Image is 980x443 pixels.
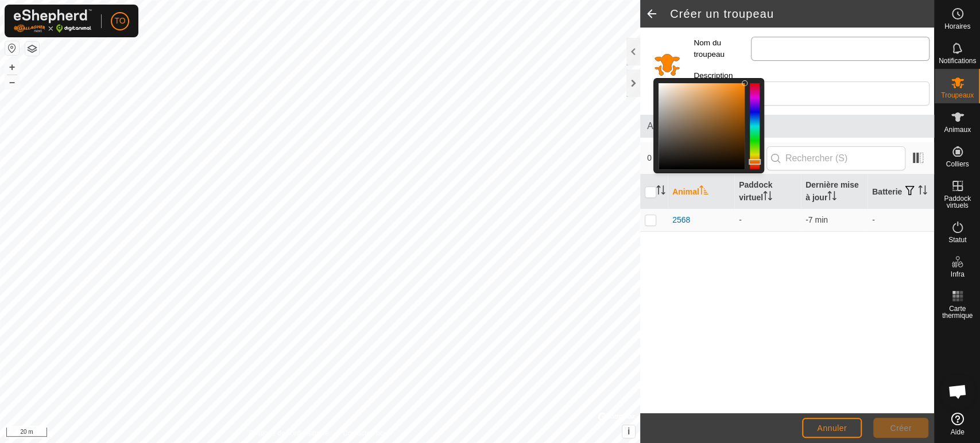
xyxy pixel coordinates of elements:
span: Troupeaux [941,92,974,99]
span: 2568 [672,214,690,226]
th: Dernière mise à jour [801,174,867,209]
span: 15 oct. 2025, 10 h 08 [805,215,828,224]
button: + [5,60,19,74]
button: – [5,75,19,89]
th: Animal [668,174,734,209]
label: Nom du troupeau [694,37,751,61]
label: Description [694,70,751,81]
app-display-virtual-paddock-transition: - [739,215,742,224]
span: Animaux [647,119,927,133]
th: Paddock virtuel [734,174,801,209]
p-sorticon: Activer pour trier [918,187,927,196]
span: Annuler [817,423,847,433]
button: Annuler [802,418,862,438]
button: i [622,425,635,438]
span: Infra [950,271,964,278]
span: i [627,426,630,436]
p-sorticon: Activer pour trier [763,193,772,202]
input: Rechercher (S) [766,146,905,170]
span: Créer [890,423,912,433]
button: Couches de carte [25,42,39,56]
span: Aide [950,429,964,436]
a: Politique de confidentialité [249,428,329,438]
p-sorticon: Activer pour trier [699,187,708,196]
span: Notifications [939,57,976,64]
p-sorticon: Activer pour trier [827,193,836,202]
span: Horaires [944,23,970,30]
img: Logo Gallagher [14,9,92,33]
h2: Créer un troupeau [670,7,934,21]
div: Open chat [940,374,975,409]
th: Batterie [867,174,934,209]
span: Carte thermique [938,305,977,319]
span: 0 sélectionné de 1 [647,152,766,164]
p-sorticon: Activer pour trier [656,187,665,196]
td: - [867,209,934,232]
a: Contactez-nous [343,428,391,438]
button: Réinitialiser la carte [5,41,19,55]
span: Colliers [946,161,969,168]
button: Créer [873,418,928,438]
a: Aide [935,408,980,440]
span: Animaux [944,126,971,133]
span: Statut [948,236,966,243]
span: TO [114,15,125,27]
span: Paddock virtuels [938,195,977,209]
